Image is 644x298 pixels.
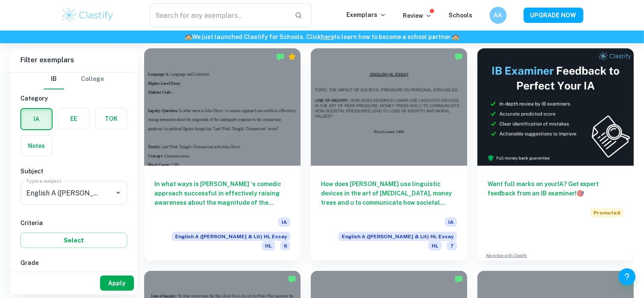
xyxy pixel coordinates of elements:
a: Want full marks on yourIA? Get expert feedback from an IB examiner!PromotedAdvertise with Clastify [477,48,634,261]
a: Advertise with Clastify [486,253,527,259]
button: TOK [95,109,127,129]
h6: In what ways is [PERSON_NAME] ‘s comedic approach successful in effectively raising awareness abo... [154,179,290,207]
span: IA [445,217,457,227]
h6: Want full marks on your IA ? Get expert feedback from an IB examiner! [488,179,624,198]
span: 🏫 [185,33,192,40]
button: Notes [21,136,52,156]
span: HL [262,241,275,251]
img: Marked [288,275,296,284]
span: English A ([PERSON_NAME] & Lit) HL Essay [172,232,290,241]
span: 🏫 [452,33,459,40]
button: IA [21,109,52,129]
h6: Grade [20,258,127,267]
h6: Criteria [20,218,127,228]
p: Exemplars [347,10,386,19]
button: Open [112,187,124,199]
span: English A ([PERSON_NAME] & Lit) HL Essay [338,232,457,241]
h6: Category [20,94,127,103]
button: UPGRADE NOW [524,8,583,23]
button: AA [490,7,507,24]
span: 6 [280,241,290,251]
button: College [81,69,104,89]
h6: Subject [20,167,127,176]
h6: We just launched Clastify for Schools. Click to learn how to become a school partner. [2,32,642,42]
img: Marked [276,53,284,61]
img: Clastify logo [61,7,115,24]
span: 7 [447,241,457,251]
button: Select [20,233,127,248]
p: Review [403,11,432,20]
h6: Filter exemplars [10,48,137,72]
button: Help and Feedback [619,268,636,285]
a: here [321,33,334,40]
img: Marked [454,275,463,284]
span: Promoted [590,208,624,217]
button: EE [58,109,89,129]
a: How does [PERSON_NAME] use linguistic devices in the art of [MEDICAL_DATA], money trees and u to ... [311,48,467,261]
img: Thumbnail [477,48,634,166]
div: Filter type choice [44,69,104,89]
h6: How does [PERSON_NAME] use linguistic devices in the art of [MEDICAL_DATA], money trees and u to ... [321,179,457,207]
a: In what ways is [PERSON_NAME] ‘s comedic approach successful in effectively raising awareness abo... [144,48,301,261]
div: Premium [288,53,296,61]
button: Apply [100,276,134,291]
h6: AA [493,11,503,20]
span: HL [428,241,442,251]
a: Schools [449,12,473,19]
label: Type a subject [26,177,61,184]
span: IA [278,217,290,227]
span: 🎯 [577,190,584,197]
input: Search for any exemplars... [150,3,288,27]
img: Marked [454,53,463,61]
button: IB [44,69,64,89]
